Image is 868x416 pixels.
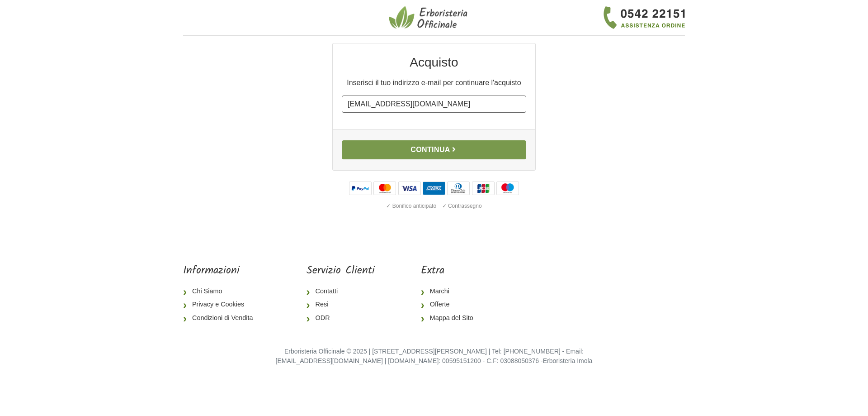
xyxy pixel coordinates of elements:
[421,298,481,311] a: Offerte
[183,311,260,325] a: Condizioni di Vendita
[421,285,481,298] a: Marchi
[342,96,526,113] input: Il tuo indirizzo e-mail
[342,77,526,88] p: Inserisci il tuo indirizzo e-mail per continuare l'acquisto
[342,140,526,159] button: Continua
[183,264,260,277] h5: Informazioni
[389,5,470,30] img: Erboristeria Officinale
[440,200,484,212] div: ✓ Contrassegno
[307,285,375,298] a: Contatti
[421,311,481,325] a: Mappa del Sito
[183,298,260,311] a: Privacy e Cookies
[527,264,685,296] iframe: fb:page Facebook Social Plugin
[183,285,260,298] a: Chi Siamo
[307,311,375,325] a: ODR
[307,298,375,311] a: Resi
[384,200,438,212] div: ✓ Bonifico anticipato
[543,357,593,364] a: Erboristeria Imola
[342,54,526,70] h2: Acquisto
[276,348,593,365] small: Erboristeria Officinale © 2025 | [STREET_ADDRESS][PERSON_NAME] | Tel: [PHONE_NUMBER] - Email: [EM...
[307,264,375,277] h5: Servizio Clienti
[421,264,481,277] h5: Extra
